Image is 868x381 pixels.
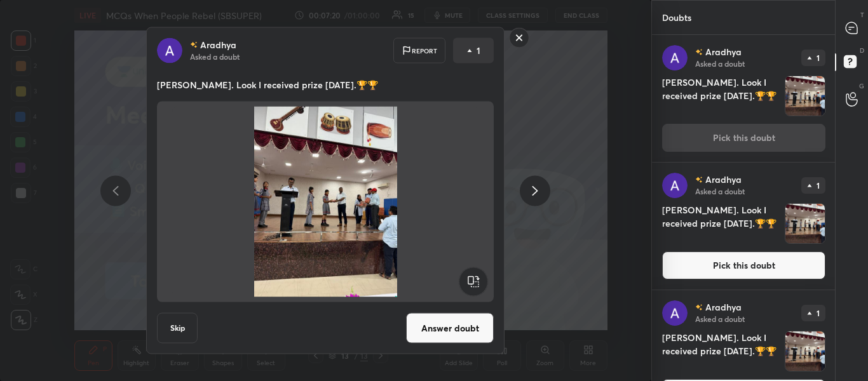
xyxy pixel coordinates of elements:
[860,46,864,55] p: D
[695,58,745,69] p: Asked a doubt
[200,40,236,50] p: Aradhya
[190,41,198,48] img: no-rating-badge.077c3623.svg
[695,177,703,184] img: no-rating-badge.077c3623.svg
[695,314,745,324] p: Asked a doubt
[817,309,820,317] p: 1
[662,203,780,244] h4: [PERSON_NAME]. Look I received prize [DATE].🏆🏆
[695,304,703,311] img: no-rating-badge.077c3623.svg
[859,81,864,91] p: G
[190,51,240,62] p: Asked a doubt
[652,35,836,381] div: grid
[662,251,825,279] button: Pick this doubt
[477,44,480,57] p: 1
[662,173,688,198] img: 3
[157,79,494,91] p: [PERSON_NAME]. Look I received prize [DATE].🏆🏆
[662,331,780,371] h4: [PERSON_NAME]. Look I received prize [DATE].🏆🏆
[157,38,182,63] img: 3
[705,302,742,312] p: Aradhya
[652,1,702,34] p: Doubts
[662,300,688,326] img: 3
[705,47,742,57] p: Aradhya
[406,313,494,344] button: Answer doubt
[662,45,688,70] img: 3
[662,76,780,116] h4: [PERSON_NAME]. Look I received prize [DATE].🏆🏆
[695,49,703,56] img: no-rating-badge.077c3623.svg
[695,186,745,196] p: Asked a doubt
[817,54,820,62] p: 1
[172,107,478,297] img: 17569945897F81TY.JPEG
[705,175,742,185] p: Aradhya
[785,76,825,116] img: 17569945897F81TY.JPEG
[785,331,825,371] img: 17569945897F81TY.JPEG
[393,38,445,63] div: Report
[785,204,825,243] img: 17569945897F81TY.JPEG
[157,313,198,344] button: Skip
[860,10,864,20] p: T
[817,182,820,189] p: 1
